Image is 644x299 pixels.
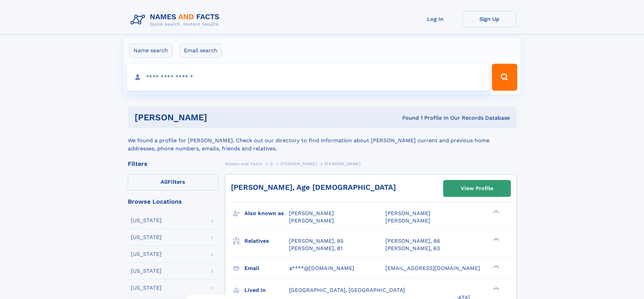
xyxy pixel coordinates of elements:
div: ❯ [492,210,500,214]
span: [PERSON_NAME] [325,161,361,166]
span: [GEOGRAPHIC_DATA], [GEOGRAPHIC_DATA] [289,287,405,293]
h1: [PERSON_NAME] [135,113,305,122]
a: View Profile [444,180,510,197]
a: Names and Facts [225,159,262,168]
a: [PERSON_NAME], Age [DEMOGRAPHIC_DATA] [231,183,396,191]
div: Filters [128,161,218,167]
a: [PERSON_NAME], 81 [289,245,342,252]
span: [EMAIL_ADDRESS][DOMAIN_NAME] [385,265,480,271]
div: ❯ [492,264,500,269]
div: [US_STATE] [131,251,162,257]
div: Browse Locations [128,199,218,205]
div: ❯ [492,286,500,291]
span: [PERSON_NAME] [281,161,317,166]
button: Search Button [492,64,517,91]
span: [PERSON_NAME] [385,210,430,216]
div: [US_STATE] [131,218,162,223]
a: G [270,159,273,168]
a: Log In [408,11,462,27]
h3: Also known as [244,208,289,219]
label: Name search [129,43,172,58]
span: [PERSON_NAME] [289,210,334,216]
span: All [161,179,168,185]
h3: Email [244,263,289,274]
div: ❯ [492,237,500,241]
a: Sign Up [462,11,517,27]
span: [PERSON_NAME] [289,217,334,224]
div: We found a profile for [PERSON_NAME]. Check out our directory to find information about [PERSON_N... [128,128,517,153]
div: [US_STATE] [131,268,162,274]
label: Filters [128,174,218,190]
input: search input [127,64,489,91]
div: [US_STATE] [131,235,162,240]
div: [US_STATE] [131,285,162,291]
img: Logo Names and Facts [128,11,225,29]
a: [PERSON_NAME], 86 [385,237,440,245]
label: Email search [180,43,222,58]
a: [PERSON_NAME], 85 [289,237,343,245]
span: [PERSON_NAME] [385,217,430,224]
span: G [270,161,273,166]
div: View Profile [461,181,493,196]
a: [PERSON_NAME] [281,159,317,168]
a: [PERSON_NAME], 63 [385,245,440,252]
div: Found 1 Profile In Our Records Database [305,114,510,122]
h3: Relatives [244,235,289,247]
h3: Lived in [244,285,289,296]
